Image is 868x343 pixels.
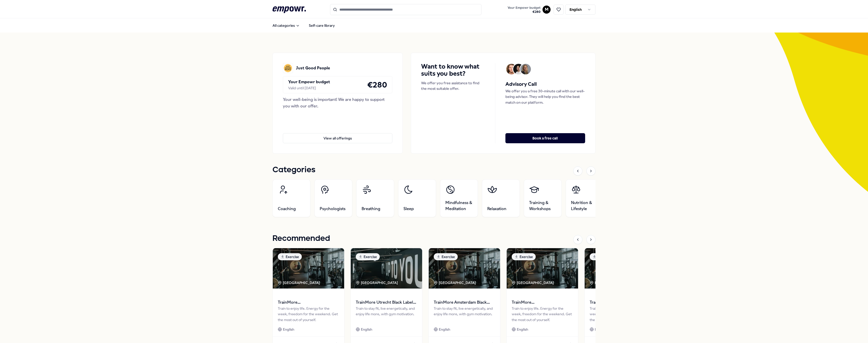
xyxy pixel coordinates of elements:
span: TrainMore Utrecht Black Label: Open Gym [356,299,417,306]
div: Exercise [512,253,536,260]
span: English [361,327,372,332]
span: English [439,327,450,332]
div: Valid until [DATE] [288,85,330,91]
img: Avatar [506,64,517,74]
button: M [542,6,551,14]
div: Train to enjoy life. Energy for the week, freedom for the weekend. Get the most out of yourself. [590,306,651,323]
span: Sleep [403,206,414,212]
p: We offer you free assistance to find the most suitable offer. [421,80,485,92]
button: All categories [268,20,304,31]
span: Psychologists [320,206,345,212]
button: Your Empowr budget€280 [506,5,541,15]
input: Search for products, categories or subcategories [330,4,481,15]
span: Nutrition & Lifestyle [571,200,598,212]
span: English [283,327,294,332]
div: [GEOGRAPHIC_DATA] [278,280,321,285]
span: English [595,327,606,332]
a: View all offerings [283,125,392,143]
a: Mindfulness & Meditation [440,179,478,217]
a: Sleep [398,179,436,217]
h5: Advisory Call [505,80,585,88]
div: [GEOGRAPHIC_DATA] [512,280,555,285]
div: Train to enjoy life. Energy for the week, freedom for the weekend. Get the most out of yourself. [278,306,339,323]
a: Self-care library [305,20,339,31]
nav: Main [268,20,339,31]
a: Nutrition & Lifestyle [566,179,604,217]
button: Book a free call [505,133,585,143]
div: [GEOGRAPHIC_DATA] [356,280,399,285]
p: We offer you a free 30-minute call with our well-being advisor. They will help you find the best ... [505,88,585,105]
h1: Categories [273,164,315,176]
img: package image [351,248,422,289]
div: NL [GEOGRAPHIC_DATA] [590,280,638,285]
span: TrainMore [GEOGRAPHIC_DATA]: Open Gym [512,299,573,306]
button: View all offerings [283,133,392,143]
h4: Want to know what suits you best? [421,63,485,77]
a: Training & Workshops [524,179,562,217]
p: Your Empowr budget [288,79,330,85]
a: Coaching [273,179,310,217]
span: TrainMore [GEOGRAPHIC_DATA]: Open Gym [278,299,339,306]
img: package image [507,248,578,289]
p: Just Good People [296,65,330,71]
div: Exercise [278,253,302,260]
h1: Recommended [273,232,330,245]
img: Avatar [520,64,531,74]
span: Training & Workshops [529,200,556,212]
div: Train to stay fit, live energetically, and enjoy life more, with gym motivation. [356,306,417,323]
div: Train to stay fit, live energetically, and enjoy life more, with gym motivation. [434,306,495,323]
h4: € 280 [367,78,387,91]
span: Mindfulness & Meditation [445,200,473,212]
a: Psychologists [314,179,352,217]
img: package image [585,248,656,289]
span: English [517,327,528,332]
img: package image [429,248,500,289]
img: Avatar [513,64,524,74]
img: Just Good People [283,63,293,73]
div: Exercise [356,253,380,260]
div: Train to enjoy life. Energy for the week, freedom for the weekend. Get the most out of yourself. [512,306,573,323]
div: Your well-being is important! We are happy to support you with our offer. [283,96,392,109]
a: Breathing [356,179,394,217]
a: Relaxation [482,179,520,217]
span: TrainMore Amsterdam Black Label: Open Gym [434,299,495,306]
span: € 280 [507,10,540,14]
span: Coaching [278,206,296,212]
a: Your Empowr budget€280 [505,4,542,15]
span: Breathing [362,206,380,212]
img: package image [273,248,344,289]
div: Exercise [590,253,614,260]
div: Exercise [434,253,458,260]
div: [GEOGRAPHIC_DATA] [434,280,477,285]
span: Relaxation [487,206,506,212]
span: Your Empowr budget [507,6,540,10]
span: TrainMore [GEOGRAPHIC_DATA]: Open Gym [590,299,651,306]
